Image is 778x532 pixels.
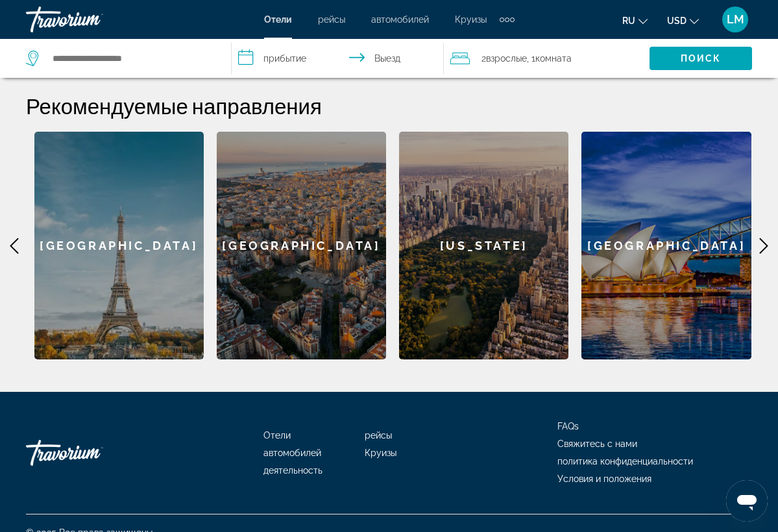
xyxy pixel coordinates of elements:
[371,14,429,25] a: автомобилей
[263,430,291,441] a: Отели
[718,6,752,33] button: User Menu
[727,13,744,26] span: LM
[263,448,321,458] a: автомобилей
[26,433,156,472] a: Go Home
[622,16,635,26] span: ru
[318,14,345,25] a: рейсы
[444,39,650,78] button: Travelers: 2 adults, 0 children
[481,49,527,67] span: 2
[557,439,637,449] a: Свяжитесь с нами
[650,47,752,70] button: Search
[527,49,572,67] span: , 1
[232,39,444,78] button: Select check in and out date
[34,132,204,359] a: Paris[GEOGRAPHIC_DATA]
[217,132,386,359] a: Barcelona[GEOGRAPHIC_DATA]
[581,132,751,359] a: Sydney[GEOGRAPHIC_DATA]
[581,132,751,359] div: [GEOGRAPHIC_DATA]
[667,16,687,26] span: USD
[399,132,568,359] div: [US_STATE]
[26,3,156,36] a: Travorium
[51,49,212,68] input: Search hotel destination
[217,132,386,359] div: [GEOGRAPHIC_DATA]
[399,132,568,359] a: New York[US_STATE]
[622,11,648,30] button: Change language
[667,11,699,30] button: Change currency
[500,9,515,30] button: Extra navigation items
[365,448,396,458] a: Круизы
[535,53,572,64] span: Комната
[557,421,579,431] a: FAQs
[486,53,527,64] span: Взрослые
[557,474,651,484] a: Условия и положения
[726,480,768,522] iframe: Button to launch messaging window
[681,53,722,64] span: Поиск
[264,14,292,25] a: Отели
[26,93,752,119] h2: Рекомендуемые направления
[365,430,392,441] a: рейсы
[34,132,204,359] div: [GEOGRAPHIC_DATA]
[557,456,693,466] a: политика конфиденциальности
[263,465,322,476] a: деятельность
[455,14,487,25] a: Круизы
